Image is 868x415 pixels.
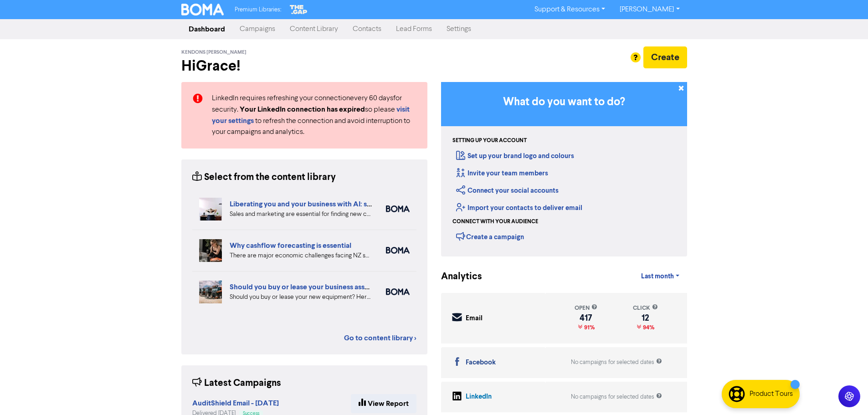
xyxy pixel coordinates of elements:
[240,105,365,114] strong: Your LinkedIn connection has expired
[230,200,427,209] a: Liberating you and your business with AI: sales and marketing
[205,93,423,138] div: LinkedIn requires refreshing your connection every 60 days for security. so please to refresh the...
[181,49,247,56] span: Kendons [PERSON_NAME]
[466,358,496,368] div: Facebook
[344,333,416,343] a: Go to content library >
[575,304,597,313] div: open
[634,267,687,286] a: Last month
[230,282,378,292] a: Should you buy or lease your business assets?
[466,392,492,402] div: LinkedIn
[641,272,674,281] span: Last month
[212,106,410,125] a: visit your settings
[230,210,372,219] div: Sales and marketing are essential for finding new customers but eat into your business time. We e...
[455,96,673,109] h3: What do you want to do?
[456,204,582,212] a: Import your contacts to deliver email
[181,57,427,75] h2: Hi Grace !
[527,2,612,17] a: Support & Resources
[456,152,574,160] a: Set up your brand logo and colours
[452,218,538,226] div: Connect with your audience
[643,46,687,68] button: Create
[386,205,410,212] img: boma
[452,137,527,145] div: Setting up your account
[345,20,389,38] a: Contacts
[633,314,658,322] div: 12
[288,4,308,15] img: The Gap
[441,82,687,256] div: Getting Started in BOMA
[192,400,279,407] a: AuditShield Email - [DATE]
[439,20,478,38] a: Settings
[192,399,279,408] strong: AuditShield Email - [DATE]
[181,4,224,15] img: BOMA Logo
[575,314,597,322] div: 417
[582,324,595,331] span: 91%
[389,20,439,38] a: Lead Forms
[571,393,662,401] div: No campaigns for selected dates
[466,313,483,324] div: Email
[230,292,372,302] div: Should you buy or lease your new equipment? Here are some pros and cons of each. We also can revi...
[641,324,654,331] span: 94%
[386,288,410,295] img: boma_accounting
[456,169,548,178] a: Invite your team members
[633,304,658,313] div: click
[192,170,336,184] div: Select from the content library
[351,394,416,413] a: View Report
[612,2,687,17] a: [PERSON_NAME]
[282,20,345,38] a: Content Library
[441,270,471,284] div: Analytics
[456,186,559,195] a: Connect your social accounts
[230,251,372,261] div: There are major economic challenges facing NZ small business. How can detailed cashflow forecasti...
[822,371,868,415] iframe: Chat Widget
[386,247,410,254] img: boma
[456,230,524,243] div: Create a campaign
[192,376,281,390] div: Latest Campaigns
[181,20,232,38] a: Dashboard
[571,358,662,367] div: No campaigns for selected dates
[232,20,282,38] a: Campaigns
[230,241,351,250] a: Why cashflow forecasting is essential
[235,7,281,13] span: Premium Libraries:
